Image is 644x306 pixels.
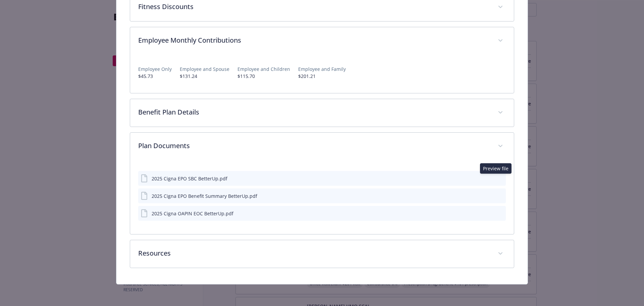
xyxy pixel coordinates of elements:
button: download file [486,192,492,200]
div: Employee Monthly Contributions [130,55,514,93]
p: $131.24 [180,73,229,80]
p: Benefit Plan Details [138,107,490,117]
p: Resources [138,248,490,258]
div: 2025 Cigna EPO SBC BetterUp.pdf [152,175,227,182]
p: Employee Monthly Contributions [138,35,490,45]
button: preview file [496,175,503,182]
p: $115.70 [237,73,290,80]
div: Plan Documents [130,133,514,160]
div: Benefit Plan Details [130,99,514,127]
div: Employee Monthly Contributions [130,27,514,55]
div: 2025 Cigna OAPIN EOC BetterUp.pdf [152,210,233,217]
button: preview file [497,192,503,200]
button: download file [485,175,490,182]
p: Employee and Family [298,65,346,73]
div: Preview file [480,163,512,174]
p: Fitness Discounts [138,2,490,12]
div: Resources [130,240,514,268]
p: $45.73 [138,73,172,80]
button: preview file [497,210,503,217]
p: $201.21 [298,73,346,80]
button: download file [486,210,492,217]
p: Employee Only [138,65,172,73]
p: Employee and Spouse [180,65,229,73]
div: Plan Documents [130,160,514,234]
p: Plan Documents [138,141,490,151]
div: 2025 Cigna EPO Benefit Summary BetterUp.pdf [152,192,257,200]
p: Employee and Children [237,65,290,73]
